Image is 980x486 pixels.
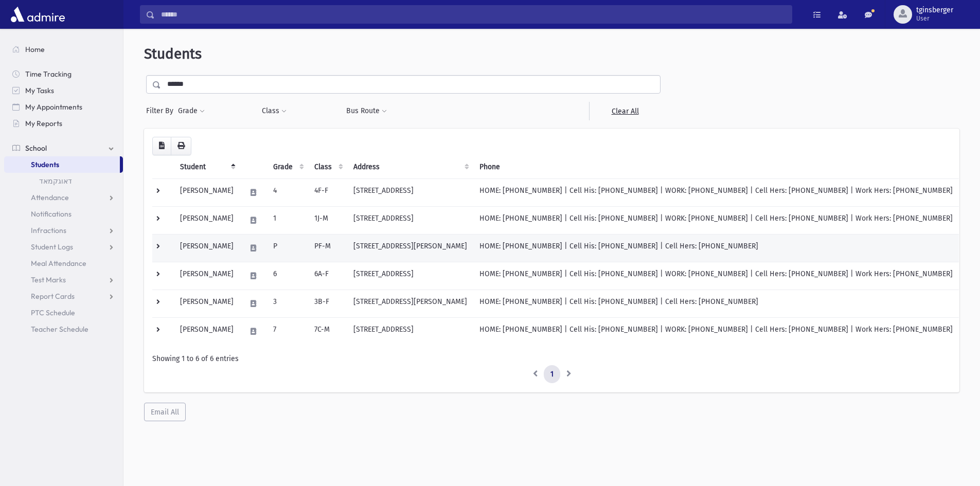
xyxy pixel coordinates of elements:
[308,206,347,234] td: 1J-M
[473,155,959,179] th: Phone
[4,288,123,304] a: Report Cards
[473,234,959,262] td: HOME: [PHONE_NUMBER] | Cell His: [PHONE_NUMBER] | Cell Hers: [PHONE_NUMBER]
[174,317,240,345] td: [PERSON_NAME]
[4,173,123,189] a: דאוגקמאד
[4,272,123,288] a: Test Marks
[473,178,959,206] td: HOME: [PHONE_NUMBER] | Cell His: [PHONE_NUMBER] | WORK: [PHONE_NUMBER] | Cell Hers: [PHONE_NUMBER...
[473,262,959,290] td: HOME: [PHONE_NUMBER] | Cell His: [PHONE_NUMBER] | WORK: [PHONE_NUMBER] | Cell Hers: [PHONE_NUMBER...
[544,365,560,384] a: 1
[346,102,387,120] button: Bus Route
[4,255,123,272] a: Meal Attendance
[4,239,123,255] a: Student Logs
[171,137,191,155] button: Print
[152,353,951,364] div: Showing 1 to 6 of 6 entries
[267,206,308,234] td: 1
[144,45,202,62] span: Students
[4,115,123,132] a: My Reports
[473,290,959,317] td: HOME: [PHONE_NUMBER] | Cell His: [PHONE_NUMBER] | Cell Hers: [PHONE_NUMBER]
[267,178,308,206] td: 4
[31,325,88,334] span: Teacher Schedule
[31,259,86,268] span: Meal Attendance
[31,275,66,284] span: Test Marks
[155,5,792,24] input: Search
[347,155,473,179] th: Address: activate to sort column ascending
[25,102,82,112] span: My Appointments
[174,234,240,262] td: [PERSON_NAME]
[347,290,473,317] td: [STREET_ADDRESS][PERSON_NAME]
[4,321,123,337] a: Teacher Schedule
[8,4,67,25] img: AdmirePro
[347,206,473,234] td: [STREET_ADDRESS]
[25,143,47,153] span: School
[308,290,347,317] td: 3B-F
[308,178,347,206] td: 4F-F
[174,178,240,206] td: [PERSON_NAME]
[308,317,347,345] td: 7C-M
[144,403,186,421] button: Email All
[347,317,473,345] td: [STREET_ADDRESS]
[146,105,177,116] span: Filter By
[4,206,123,222] a: Notifications
[4,140,123,156] a: School
[31,308,75,317] span: PTC Schedule
[174,290,240,317] td: [PERSON_NAME]
[308,262,347,290] td: 6A-F
[177,102,205,120] button: Grade
[4,304,123,321] a: PTC Schedule
[4,99,123,115] a: My Appointments
[267,155,308,179] th: Grade: activate to sort column ascending
[4,41,123,58] a: Home
[174,206,240,234] td: [PERSON_NAME]
[267,262,308,290] td: 6
[4,66,123,82] a: Time Tracking
[174,155,240,179] th: Student: activate to sort column descending
[31,160,59,169] span: Students
[347,234,473,262] td: [STREET_ADDRESS][PERSON_NAME]
[347,178,473,206] td: [STREET_ADDRESS]
[25,69,72,79] span: Time Tracking
[267,317,308,345] td: 7
[4,189,123,206] a: Attendance
[473,206,959,234] td: HOME: [PHONE_NUMBER] | Cell His: [PHONE_NUMBER] | WORK: [PHONE_NUMBER] | Cell Hers: [PHONE_NUMBER...
[308,155,347,179] th: Class: activate to sort column ascending
[31,292,75,301] span: Report Cards
[31,226,66,235] span: Infractions
[267,290,308,317] td: 3
[4,156,120,173] a: Students
[31,209,72,219] span: Notifications
[4,222,123,239] a: Infractions
[473,317,959,345] td: HOME: [PHONE_NUMBER] | Cell His: [PHONE_NUMBER] | WORK: [PHONE_NUMBER] | Cell Hers: [PHONE_NUMBER...
[267,234,308,262] td: P
[261,102,287,120] button: Class
[25,45,45,54] span: Home
[4,82,123,99] a: My Tasks
[916,6,953,14] span: tginsberger
[589,102,661,120] a: Clear All
[916,14,953,23] span: User
[31,242,73,251] span: Student Logs
[152,137,171,155] button: CSV
[31,193,69,202] span: Attendance
[347,262,473,290] td: [STREET_ADDRESS]
[174,262,240,290] td: [PERSON_NAME]
[25,86,54,95] span: My Tasks
[308,234,347,262] td: PF-M
[25,119,62,128] span: My Reports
